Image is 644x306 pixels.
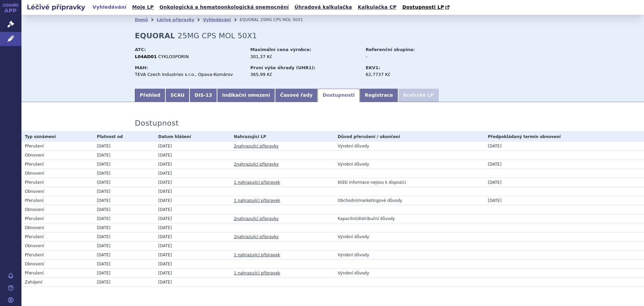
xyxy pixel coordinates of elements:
[94,232,155,241] td: [DATE]
[158,54,189,59] span: CYKLOSPORIN
[94,160,155,169] td: [DATE]
[155,268,231,277] td: [DATE]
[366,72,441,78] div: 62,7737 Kč
[234,144,236,148] span: 2
[360,89,398,102] a: Registrace
[155,223,231,232] td: [DATE]
[21,214,94,223] td: Přerušení
[155,277,231,287] td: [DATE]
[203,17,231,22] a: Vyhledávání
[275,89,318,102] a: Časové řady
[155,196,231,205] td: [DATE]
[250,65,315,70] strong: První výše úhrady (UHR1):
[400,3,453,12] a: Dostupnosti LP
[234,144,278,148] a: 2nahrazující přípravky
[155,187,231,196] td: [DATE]
[155,160,231,169] td: [DATE]
[178,32,257,40] span: 25MG CPS MOL 50X1
[292,3,354,12] a: Úhradová kalkulačka
[157,3,291,12] a: Onkologická a hematoonkologická onemocnění
[155,142,231,151] td: [DATE]
[94,150,155,160] td: [DATE]
[217,89,275,102] a: Indikační omezení
[155,132,231,142] th: Datum hlášení
[21,187,94,196] td: Obnovení
[21,150,94,160] td: Obnovení
[94,241,155,250] td: [DATE]
[21,241,94,250] td: Obnovení
[94,196,155,205] td: [DATE]
[155,250,231,259] td: [DATE]
[485,178,644,187] td: [DATE]
[94,187,155,196] td: [DATE]
[366,47,415,52] strong: Referenční skupina:
[334,142,485,151] td: Výrobní důvody
[94,223,155,232] td: [DATE]
[155,241,231,250] td: [DATE]
[234,180,280,185] a: 1 nahrazující přípravek
[94,250,155,259] td: [DATE]
[135,72,244,78] div: TEVA Czech Industries s.r.o., Opava-Komárov
[135,65,148,70] strong: MAH:
[21,178,94,187] td: Přerušení
[130,3,156,12] a: Moje LP
[366,65,380,70] strong: EKV1:
[21,277,94,287] td: Zahájení
[155,214,231,223] td: [DATE]
[234,253,280,257] a: 1 nahrazující přípravek
[485,196,644,205] td: [DATE]
[234,234,236,239] span: 2
[260,17,303,22] span: 25MG CPS MOL 50X1
[94,259,155,268] td: [DATE]
[21,160,94,169] td: Přerušení
[234,234,278,239] a: 2nahrazující přípravky
[21,142,94,151] td: Přerušení
[135,17,148,22] a: Domů
[334,196,485,205] td: Obchodní/marketingové důvody
[94,169,155,178] td: [DATE]
[21,2,91,12] h2: Léčivé přípravky
[190,89,217,102] a: DIS-13
[91,3,128,12] a: Vyhledávání
[155,169,231,178] td: [DATE]
[485,160,644,169] td: [DATE]
[155,232,231,241] td: [DATE]
[366,54,441,60] div: -
[157,17,194,22] a: Léčivé přípravky
[94,178,155,187] td: [DATE]
[135,32,175,40] strong: EQUORAL
[250,54,359,60] div: 301,37 Kč
[234,198,280,203] a: 1 nahrazující přípravek
[135,89,165,102] a: Přehled
[21,223,94,232] td: Obnovení
[230,132,334,142] th: Nahrazující LP
[21,232,94,241] td: Přerušení
[234,216,236,221] span: 2
[250,72,359,78] div: 365,99 Kč
[135,119,179,128] h3: Dostupnost
[21,268,94,277] td: Přerušení
[94,268,155,277] td: [DATE]
[94,277,155,287] td: [DATE]
[234,216,278,221] a: 2nahrazující přípravky
[334,232,485,241] td: Výrobní důvody
[21,205,94,214] td: Obnovení
[135,47,146,52] strong: ATC:
[334,132,485,142] th: Důvod přerušení / ukončení
[234,271,280,275] a: 1 nahrazující přípravek
[234,162,236,167] span: 2
[485,142,644,151] td: [DATE]
[21,250,94,259] td: Přerušení
[318,89,360,102] a: Dostupnosti
[94,205,155,214] td: [DATE]
[94,142,155,151] td: [DATE]
[234,162,278,167] a: 2nahrazující přípravky
[21,259,94,268] td: Obnovení
[334,160,485,169] td: Výrobní důvody
[94,132,155,142] th: Platnost od
[155,259,231,268] td: [DATE]
[334,250,485,259] td: Výrobní důvody
[334,214,485,223] td: Kapacitní/distribuční důvody
[155,178,231,187] td: [DATE]
[135,54,157,59] strong: L04AD01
